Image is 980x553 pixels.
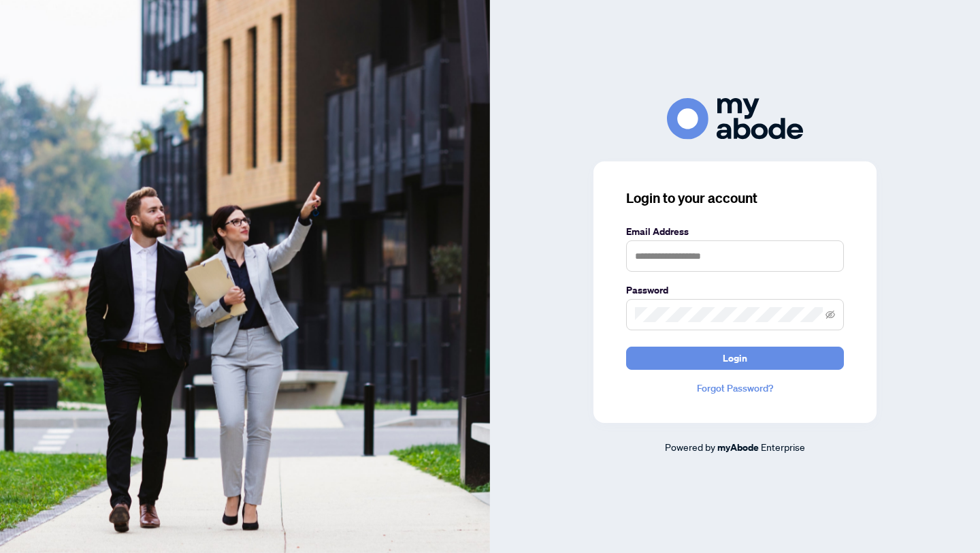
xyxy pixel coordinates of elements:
span: Enterprise [761,441,805,453]
a: myAbode [717,440,759,455]
span: eye-invisible [826,310,835,319]
label: Password [626,283,844,298]
label: Email Address [626,224,844,239]
a: Forgot Password? [626,381,844,396]
button: Login [626,347,844,370]
img: ma-logo [667,98,803,140]
span: Login [723,347,747,369]
span: Powered by [665,441,715,453]
h3: Login to your account [626,189,844,208]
